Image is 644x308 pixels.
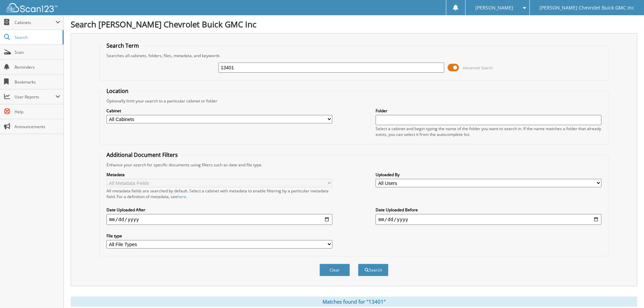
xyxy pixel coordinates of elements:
[15,64,60,70] span: Reminders
[7,3,57,12] img: scan123-logo-white.svg
[103,162,605,168] div: Enhance your search for specific documents using filters such as date and file type.
[475,6,513,10] span: [PERSON_NAME]
[376,214,601,225] input: end
[106,233,332,239] label: File type
[15,109,60,115] span: Help
[358,264,388,276] button: Search
[103,53,605,58] div: Searches all cabinets, folders, files, metadata, and keywords
[106,207,332,213] label: Date Uploaded After
[15,79,60,85] span: Bookmarks
[103,42,142,49] legend: Search Term
[71,19,637,30] h1: Search [PERSON_NAME] Chevrolet Buick GMC Inc
[376,207,601,213] label: Date Uploaded Before
[15,34,59,40] span: Search
[177,194,186,199] a: here
[103,87,132,95] legend: Location
[376,126,601,137] div: Select a cabinet and begin typing the name of the folder you want to search in. If the name match...
[15,49,60,55] span: Scan
[319,264,350,276] button: Clear
[103,98,605,104] div: Optionally limit your search to a particular cabinet or folder
[71,297,637,307] div: Matches found for "13401"
[540,6,634,10] span: [PERSON_NAME] Chevrolet Buick GMC Inc
[15,94,55,100] span: User Reports
[103,151,181,159] legend: Additional Document Filters
[463,65,493,70] span: Advanced Search
[15,20,55,25] span: Cabinets
[106,188,332,199] div: All metadata fields are searched by default. Select a cabinet with metadata to enable filtering b...
[376,172,601,177] label: Uploaded By
[376,108,601,114] label: Folder
[106,214,332,225] input: start
[106,172,332,177] label: Metadata
[15,124,60,129] span: Announcements
[106,108,332,114] label: Cabinet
